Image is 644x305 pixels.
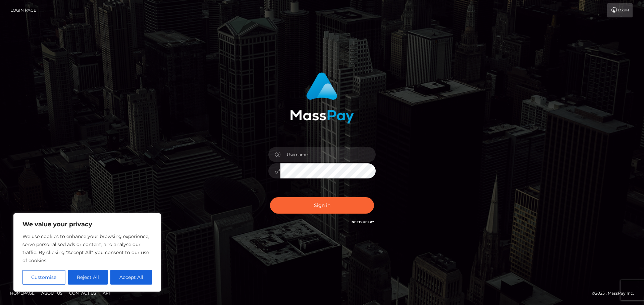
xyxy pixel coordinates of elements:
[592,290,639,297] div: © 2025 , MassPay Inc.
[100,288,113,298] a: API
[110,270,152,285] button: Accept All
[22,270,65,285] button: Customise
[39,288,65,298] a: About Us
[66,288,99,298] a: Contact Us
[290,72,354,124] img: MassPay Login
[280,147,376,162] input: Username...
[607,3,633,17] a: Login
[13,213,161,292] div: We value your privacy
[7,288,37,298] a: Homepage
[10,3,36,17] a: Login Page
[22,220,152,228] p: We value your privacy
[352,220,374,224] a: Need Help?
[68,270,108,285] button: Reject All
[22,232,152,264] p: We use cookies to enhance your browsing experience, serve personalised ads or content, and analys...
[270,197,374,214] button: Sign in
